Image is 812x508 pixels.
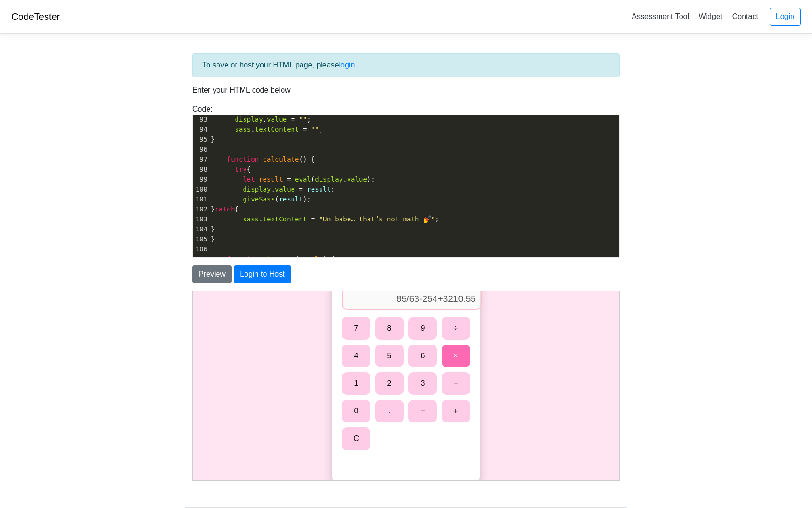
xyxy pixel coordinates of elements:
[192,53,620,77] div: To save or host your HTML page, please .
[227,155,259,163] span: function
[149,26,178,48] button: 7
[339,61,355,69] a: login
[243,195,274,203] span: giveSass
[628,9,693,24] a: Assessment Tool
[193,234,209,244] div: 105
[243,185,271,193] span: display
[193,144,209,154] div: 96
[259,175,283,183] span: result
[149,53,178,76] button: 4
[182,108,211,131] button: .
[295,175,311,183] span: eval
[215,205,235,213] span: catch
[193,115,209,125] div: 93
[227,255,259,263] span: function
[211,135,215,143] span: }
[193,134,209,144] div: 95
[193,125,209,134] div: 94
[695,9,726,24] a: Widget
[211,125,323,133] span: . ;
[182,81,211,104] button: 2
[11,11,60,22] a: CodeTester
[216,108,244,131] button: =
[193,184,209,194] div: 100
[193,174,209,184] div: 99
[149,81,178,104] button: 1
[211,255,335,263] span: ( ) {
[149,136,178,159] button: C
[185,104,627,258] div: Code:
[728,9,762,24] a: Contact
[263,155,299,163] span: calculate
[311,215,315,223] span: =
[287,175,291,183] span: =
[211,215,439,223] span: . ;
[315,175,343,183] span: display
[299,115,307,123] span: ""
[299,255,323,263] span: result
[193,244,209,254] div: 106
[211,115,311,123] span: . ;
[211,175,375,183] span: ( . );
[319,215,435,223] span: "Um babe… that’s not math 💅"
[299,185,302,193] span: =
[211,225,215,233] span: }
[149,108,178,131] button: 0
[307,185,331,193] span: result
[193,164,209,174] div: 98
[193,194,209,204] div: 101
[303,125,307,133] span: =
[311,125,319,133] span: ""
[182,26,211,48] button: 8
[193,254,209,264] div: 107
[216,81,244,104] button: 3
[211,155,315,163] span: () {
[275,185,295,193] span: value
[192,85,620,96] p: Enter your HTML code below
[211,185,335,193] span: . ;
[193,154,209,164] div: 97
[249,81,277,104] button: −
[249,53,277,76] button: ×
[347,175,367,183] span: value
[263,255,295,263] span: giveSass
[182,53,211,76] button: 5
[235,165,247,173] span: try
[243,175,255,183] span: let
[211,165,251,173] span: {
[249,108,277,131] button: +
[211,205,239,213] span: } {
[216,26,244,48] button: 9
[770,8,801,26] a: Login
[291,115,295,123] span: =
[235,115,263,123] span: display
[263,215,307,223] span: textContent
[193,224,209,234] div: 104
[216,53,244,76] button: 6
[193,214,209,224] div: 103
[249,26,277,48] button: ÷
[267,115,287,123] span: value
[192,265,232,283] button: Preview
[243,215,259,223] span: sass
[255,125,299,133] span: textContent
[193,204,209,214] div: 102
[234,265,291,283] button: Login to Host
[211,235,215,243] span: }
[211,195,311,203] span: ( );
[279,195,303,203] span: result
[235,125,251,133] span: sass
